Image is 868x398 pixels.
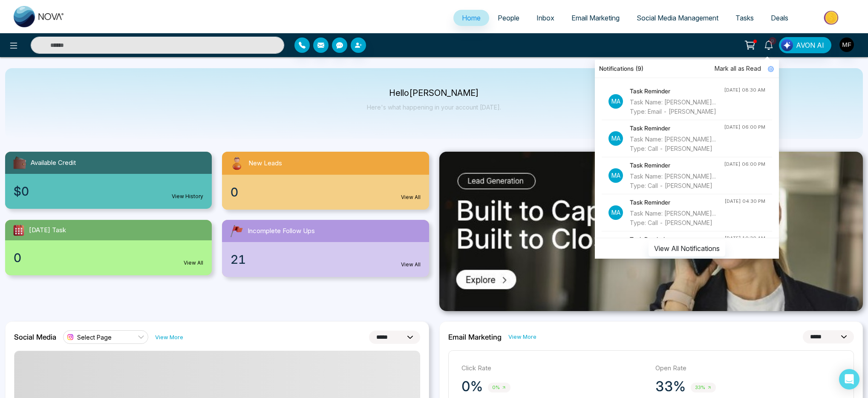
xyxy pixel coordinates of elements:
img: todayTask.svg [12,223,26,237]
a: View More [508,333,536,341]
span: Tasks [735,14,754,22]
h4: Task Reminder [630,161,724,170]
span: Inbox [536,14,554,22]
span: 0 [14,249,21,267]
img: Nova CRM Logo [14,6,65,27]
a: Tasks [727,10,762,26]
div: [DATE] 08:30 AM [724,87,765,94]
a: 9 [758,37,779,52]
span: New Leads [248,159,282,168]
p: Ma [608,131,623,146]
a: Social Media Management [628,10,727,26]
span: Deals [771,14,788,22]
a: View All Notifications [649,244,725,251]
a: View All [401,193,421,201]
p: Ma [608,94,623,109]
span: People [498,14,519,22]
img: User Avatar [839,37,854,52]
span: Available Credit [31,158,76,168]
a: Inbox [528,10,563,26]
div: [DATE] 10:30 AM [724,235,765,242]
div: Notifications (9) [595,60,779,78]
button: View All Notifications [649,240,725,257]
h2: Email Marketing [448,333,502,341]
p: Here's what happening in your account [DATE]. [367,104,501,111]
p: Ma [608,168,623,183]
h2: Social Media [14,333,56,341]
span: 0 [231,183,238,201]
img: newLeads.svg [229,155,245,171]
img: availableCredit.svg [12,155,27,170]
img: followUps.svg [229,223,244,239]
p: 0% [461,378,483,395]
span: Social Media Management [637,14,718,22]
h4: Task Reminder [630,235,724,244]
a: People [489,10,528,26]
h4: Task Reminder [630,198,724,207]
h4: Task Reminder [630,124,724,133]
div: [DATE] 06:00 PM [724,124,765,131]
span: Select Page [77,333,112,341]
div: [DATE] 06:00 PM [724,161,765,168]
div: [DATE] 04:30 PM [724,198,765,205]
span: Home [462,14,481,22]
span: 21 [231,251,246,268]
img: . [439,152,863,311]
a: New Leads0View All [217,152,434,210]
button: AVON AI [779,37,831,53]
a: View History [172,193,203,200]
p: Open Rate [655,363,841,373]
span: 0% [488,383,510,392]
img: instagram [66,333,75,341]
span: 9 [769,37,776,45]
p: Click Rate [461,363,647,373]
span: $0 [14,182,29,200]
div: Task Name: [PERSON_NAME]... Type: Call - [PERSON_NAME] [630,209,724,228]
span: Incomplete Follow Ups [248,226,315,236]
span: AVON AI [796,40,824,50]
a: View All [401,261,421,268]
span: [DATE] Task [29,225,66,235]
a: Incomplete Follow Ups21View All [217,220,434,277]
div: Task Name: [PERSON_NAME]... Type: Email - [PERSON_NAME] [630,98,724,116]
span: Email Marketing [571,14,620,22]
h4: Task Reminder [630,87,724,96]
a: Home [453,10,489,26]
a: Email Marketing [563,10,628,26]
p: 33% [655,378,686,395]
img: Market-place.gif [801,8,863,27]
a: View All [184,259,203,267]
div: Task Name: [PERSON_NAME]... Type: Call - [PERSON_NAME] [630,135,724,153]
span: Mark all as Read [715,64,761,73]
p: Hello [PERSON_NAME] [367,89,501,97]
div: Task Name: [PERSON_NAME]... Type: Call - [PERSON_NAME] [630,172,724,190]
p: Ma [608,205,623,220]
a: Deals [762,10,797,26]
span: 33% [691,383,716,392]
img: Lead Flow [781,39,793,51]
a: View More [155,333,183,341]
div: Open Intercom Messenger [839,369,859,389]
